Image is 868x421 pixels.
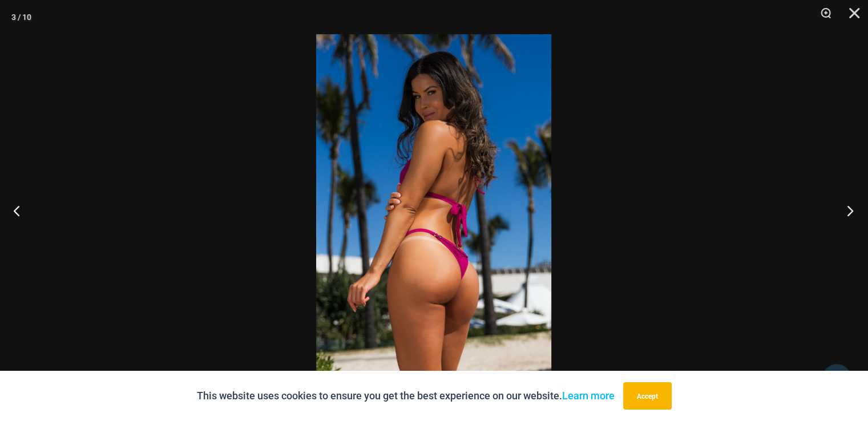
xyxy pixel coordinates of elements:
[825,182,868,239] button: Next
[11,9,31,26] div: 3 / 10
[562,390,615,402] a: Learn more
[197,387,615,404] p: This website uses cookies to ensure you get the best experience on our website.
[623,382,672,410] button: Accept
[316,34,551,387] img: Tight Rope Pink 319 Top 4228 Thong 07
